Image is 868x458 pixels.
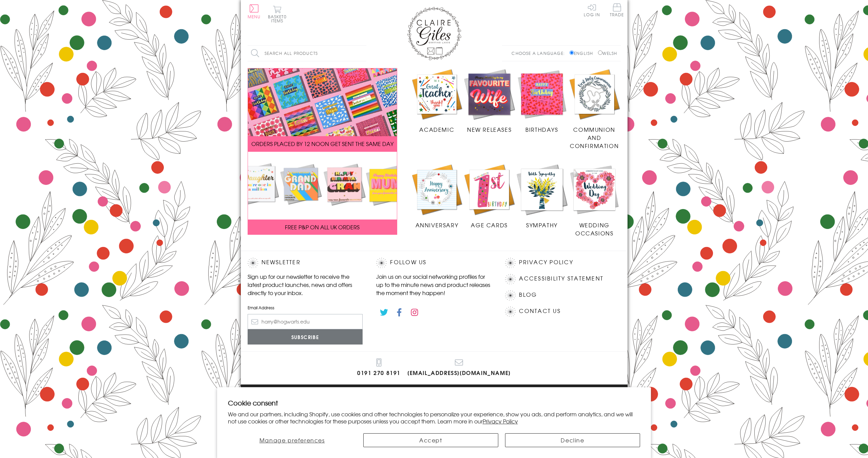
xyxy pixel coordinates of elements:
[419,125,454,133] span: Academic
[463,163,516,229] a: Age Cards
[259,436,325,444] span: Manage preferences
[512,50,568,56] p: Choose a language:
[268,5,287,23] button: Basket0 items
[570,50,596,56] label: English
[483,417,518,425] a: Privacy Policy
[568,68,621,150] a: Communion and Confirmation
[228,411,640,425] p: We and our partners, including Shopify, use cookies and other technologies to personalize your ex...
[248,14,261,20] span: Menu
[505,433,640,447] button: Decline
[416,221,459,229] span: Anniversary
[516,163,568,229] a: Sympathy
[598,50,602,55] input: Welsh
[411,68,463,134] a: Academic
[570,50,574,55] input: English
[584,3,600,17] a: Log In
[467,125,512,133] span: New Releases
[610,3,624,17] span: Trade
[271,14,287,24] span: 0 items
[248,258,363,268] h2: Newsletter
[525,125,558,133] span: Birthdays
[407,358,511,378] a: [EMAIL_ADDRESS][DOMAIN_NAME]
[248,305,363,311] label: Email Address
[248,4,261,19] button: Menu
[519,258,573,267] a: Privacy Policy
[471,221,507,229] span: Age Cards
[251,140,393,148] span: ORDERS PLACED BY 12 NOON GET SENT THE SAME DAY
[248,314,363,329] input: harry@hogwarts.edu
[248,272,363,297] p: Sign up for our newsletter to receive the latest product launches, news and offers directly to yo...
[285,223,360,231] span: FREE P&P ON ALL UK ORDERS
[519,274,603,283] a: Accessibility Statement
[610,3,624,18] a: Trade
[568,163,621,237] a: Wedding Occasions
[357,358,401,378] a: 0191 270 8191
[407,7,461,60] img: Claire Giles Greetings Cards
[411,163,463,229] a: Anniversary
[248,46,366,61] input: Search all products
[228,433,356,447] button: Manage preferences
[360,46,366,61] input: Search
[570,125,619,150] span: Communion and Confirmation
[463,68,516,134] a: New Releases
[376,258,491,268] h2: Follow Us
[526,221,558,229] span: Sympathy
[575,221,613,237] span: Wedding Occasions
[376,272,491,297] p: Join us on our social networking profiles for up to the minute news and product releases the mome...
[519,307,560,316] a: Contact Us
[248,329,363,345] input: Subscribe
[519,290,537,299] a: Blog
[228,398,640,408] h2: Cookie consent
[516,68,568,134] a: Birthdays
[363,433,498,447] button: Accept
[598,50,617,56] label: Welsh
